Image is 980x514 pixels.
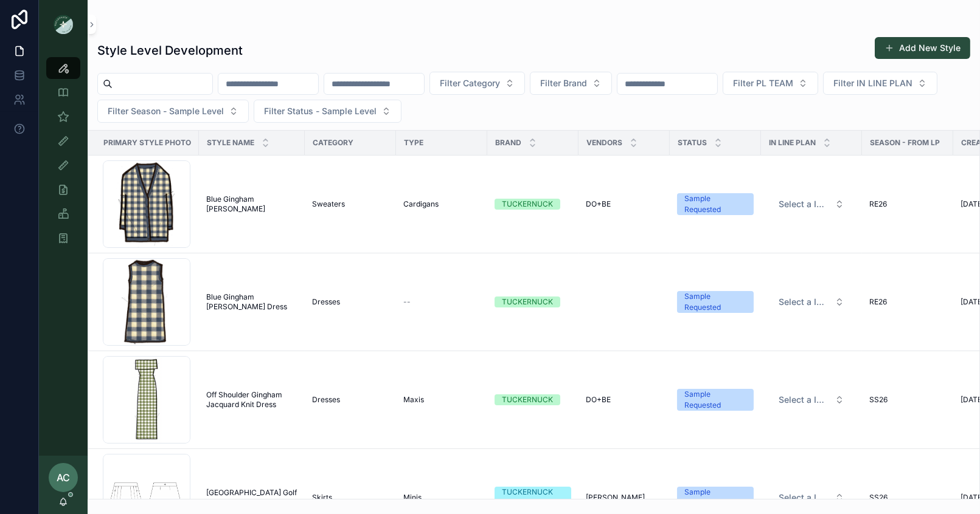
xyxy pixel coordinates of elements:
span: Maxis [403,395,424,405]
button: Select Button [97,100,249,123]
div: TUCKERNUCK SPORT [502,487,564,509]
a: SS26 [869,493,946,502]
a: Dresses [312,395,389,405]
span: Brand [495,138,521,148]
button: Select Button [769,487,854,509]
span: SS26 [869,493,888,502]
a: RE26 [869,297,946,307]
a: -- [403,297,480,307]
div: TUCKERNUCK [502,199,553,210]
a: Sample Requested [677,389,754,411]
span: Style Name [207,138,254,148]
span: RE26 [869,297,887,307]
a: Select Button [768,290,855,314]
span: Select a IN LINE PLAN [779,492,830,504]
a: TUCKERNUCK SPORT [495,487,571,509]
div: Sample Requested [684,389,746,411]
a: Sample Requested [677,291,754,313]
button: Select Button [254,100,401,123]
a: [GEOGRAPHIC_DATA] Golf Skirt [206,488,297,507]
span: Filter Category [440,77,500,89]
span: Select a IN LINE PLAN [779,198,830,210]
span: Vendors [586,138,622,148]
a: TUCKERNUCK [495,296,571,307]
button: Add New Style [875,37,970,59]
span: RE26 [869,199,887,209]
div: scrollable content [39,49,88,265]
span: Skirts [312,493,332,502]
span: Minis [403,493,422,502]
button: Select Button [769,389,854,411]
a: Cardigans [403,199,480,209]
span: Primary Style Photo [103,138,191,148]
button: Select Button [823,72,937,95]
a: DO+BE [586,395,662,405]
span: AC [57,470,70,485]
span: Sweaters [312,199,345,209]
a: Select Button [768,193,855,216]
a: Blue Gingham [PERSON_NAME] [206,194,297,214]
span: IN LINE PLAN [769,138,816,148]
a: Minis [403,493,480,502]
span: Season - From LP [870,138,940,148]
span: Filter Status - Sample Level [264,105,377,117]
a: [PERSON_NAME] [586,493,662,502]
a: Dresses [312,297,389,307]
button: Select Button [769,291,854,313]
a: RE26 [869,199,946,209]
span: SS26 [869,395,888,405]
span: Select a IN LINE PLAN [779,296,830,308]
span: Category [313,138,353,148]
a: DO+BE [586,199,662,209]
button: Select Button [769,193,854,215]
a: Sweaters [312,199,389,209]
div: Sample Requested [684,291,746,313]
span: Filter PL TEAM [733,77,793,89]
span: Select a IN LINE PLAN [779,394,830,406]
a: TUCKERNUCK [495,199,571,210]
div: TUCKERNUCK [502,394,553,405]
a: Blue Gingham [PERSON_NAME] Dress [206,292,297,312]
a: Skirts [312,493,389,502]
a: Sample Requested [677,193,754,215]
a: TUCKERNUCK [495,394,571,405]
div: Sample Requested [684,487,746,509]
button: Select Button [723,72,818,95]
a: Sample Requested [677,487,754,509]
div: Sample Requested [684,193,746,215]
a: Select Button [768,388,855,411]
span: DO+BE [586,395,611,405]
a: SS26 [869,395,946,405]
a: Off Shoulder Gingham Jacquard Knit Dress [206,390,297,409]
span: Type [404,138,423,148]
span: Status [678,138,707,148]
a: Maxis [403,395,480,405]
span: Dresses [312,297,340,307]
img: App logo [54,15,73,34]
h1: Style Level Development [97,42,243,59]
span: [PERSON_NAME] [586,493,645,502]
span: Dresses [312,395,340,405]
button: Select Button [429,72,525,95]
span: Filter IN LINE PLAN [833,77,912,89]
button: Select Button [530,72,612,95]
span: Cardigans [403,199,439,209]
span: -- [403,297,411,307]
span: Filter Brand [540,77,587,89]
a: Select Button [768,486,855,509]
div: TUCKERNUCK [502,296,553,307]
span: DO+BE [586,199,611,209]
span: Filter Season - Sample Level [108,105,224,117]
